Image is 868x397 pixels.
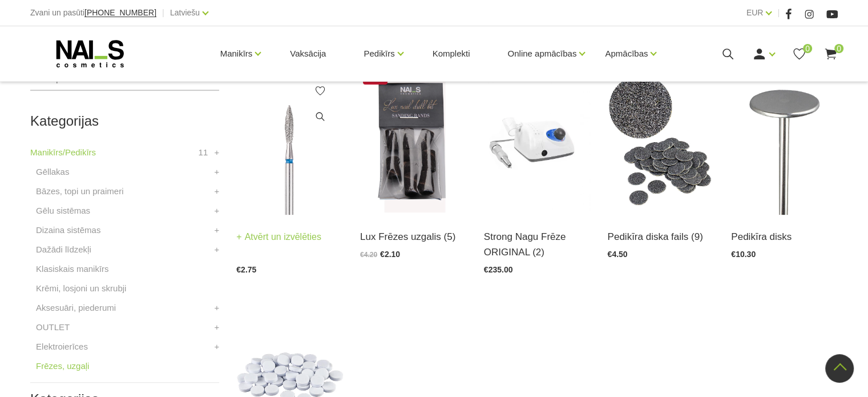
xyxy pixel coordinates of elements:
[746,6,764,19] a: EUR
[731,250,756,259] span: €10.30
[360,68,467,215] img: Frēzes uzgaļi ātrai un efektīvai gēla un gēllaku noņemšanai, aparāta manikīra un aparāta pedikīra...
[360,229,467,244] a: Lux Frēzes uzgalis (5)
[36,204,90,218] a: Gēlu sistēmas
[792,47,806,61] a: 0
[364,31,394,77] a: Pedikīrs
[215,146,220,159] a: +
[281,26,335,81] a: Vaksācija
[484,265,513,274] span: €235.00
[834,44,843,53] span: 0
[36,165,69,179] a: Gēllakas
[199,146,208,159] span: 11
[36,282,126,295] a: Krēmi, losjoni un skrubji
[30,114,219,129] h2: Kategorijas
[220,31,253,77] a: Manikīrs
[215,340,220,354] a: +
[36,359,89,373] a: Frēzes, uzgaļi
[36,320,70,334] a: OUTLET
[36,243,91,256] a: Dažādi līdzekļi
[484,68,591,215] img: Frēzes iekārta Strong 210/105L līdz 40 000 apgr. bez pedālis ― profesionāla ierīce aparāta manikī...
[823,47,838,61] a: 0
[30,146,96,159] a: Manikīrs/Pedikīrs
[607,68,714,215] img: SDC-15(coarse)) - #100 - Pedikīra diska faili 100griti, Ø 15mm SDC-15(medium) - #180 - Pedikīra d...
[36,262,109,276] a: Klasiskais manikīrs
[236,265,256,274] span: €2.75
[731,68,838,215] img: (SDM-15) - Pedikīra disks Ø 15mm (SDM-20) - Pedikīra disks Ø 20mm(SDM-25) - Pedikīra disks Ø 25mm...
[484,229,591,260] a: Strong Nagu Frēze ORIGINAL (2)
[36,340,88,354] a: Elektroierīces
[507,31,576,77] a: Online apmācības
[423,26,479,81] a: Komplekti
[36,185,123,198] a: Bāzes, topi un praimeri
[84,9,156,17] a: [PHONE_NUMBER]
[215,185,220,198] a: +
[215,320,220,334] a: +
[170,6,200,19] a: Latviešu
[777,6,780,20] span: |
[803,44,812,53] span: 0
[215,223,220,237] a: +
[162,6,164,20] span: |
[607,229,714,244] a: Pedikīra diska fails (9)
[607,250,627,259] span: €4.50
[36,301,116,315] a: Aksesuāri, piederumi
[215,165,220,179] a: +
[360,251,377,259] span: €4.20
[215,301,220,315] a: +
[236,68,343,215] img: Frēzes uzgaļi ātrai un efektīvai gēla un gēllaku noņemšanai, aparāta manikīra un aparāta pedikīra...
[731,229,838,244] a: Pedikīra disks
[36,223,100,237] a: Dizaina sistēmas
[215,243,220,256] a: +
[380,250,400,259] span: €2.10
[215,204,220,218] a: +
[30,6,156,20] div: Zvani un pasūti
[605,31,648,77] a: Apmācības
[236,229,321,245] a: Atvērt un izvēlēties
